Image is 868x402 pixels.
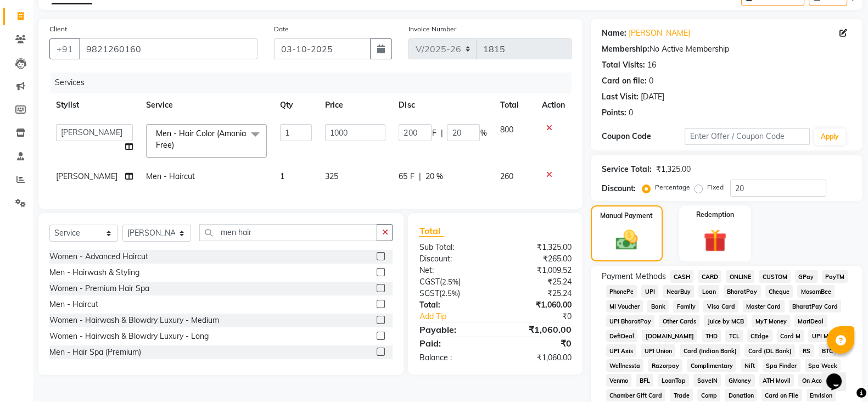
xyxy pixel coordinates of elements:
[606,389,666,401] span: Chamber Gift Card
[440,127,443,139] span: |
[805,359,841,372] span: Spa Week
[606,300,643,312] span: MI Voucher
[642,330,697,342] span: [DOMAIN_NAME]
[495,242,580,253] div: ₹1,325.00
[411,242,495,253] div: Sub Total:
[698,285,719,298] span: Loan
[606,359,644,372] span: Wellnessta
[495,288,580,299] div: ₹25.24
[51,72,580,93] div: Services
[794,315,827,327] span: MariDeal
[602,43,852,55] div: No Active Membership
[495,253,580,265] div: ₹265.00
[641,285,658,298] span: UPI
[696,226,733,255] img: _gift.svg
[408,24,456,34] label: Invoice Number
[759,270,791,283] span: CUSTOM
[636,374,653,387] span: BFL
[822,358,857,391] iframe: chat widget
[49,38,80,59] button: +91
[799,344,814,357] span: RS
[600,211,653,221] label: Manual Payment
[609,227,645,253] img: _cash.svg
[418,171,421,182] span: |
[743,300,785,312] span: Master Card
[798,374,837,387] span: On Account
[685,128,810,145] input: Enter Offer / Coupon Code
[441,289,457,298] span: 2.5%
[419,225,444,237] span: Total
[648,359,682,372] span: Razorpay
[49,93,139,118] th: Stylist
[606,330,638,342] span: DefiDeal
[606,315,655,327] span: UPI BharatPay
[789,300,842,312] span: BharatPay Card
[49,267,139,278] div: Men - Hairwash & Styling
[747,330,772,342] span: CEdge
[725,330,743,342] span: TCL
[419,277,439,287] span: CGST
[602,183,636,194] div: Discount:
[139,93,273,118] th: Service
[602,59,645,71] div: Total Visits:
[411,299,495,311] div: Total:
[725,389,757,401] span: Donation
[399,171,414,182] span: 65 F
[649,75,653,87] div: 0
[156,129,246,150] span: Men - Hair Color (Amonia Free)
[425,171,443,182] span: 20 %
[318,93,392,118] th: Price
[707,182,724,192] label: Fixed
[819,344,837,357] span: BTC
[49,251,148,263] div: Women - Advanced Haircut
[647,59,656,71] div: 16
[670,270,694,283] span: CASH
[411,265,495,276] div: Net:
[763,359,800,372] span: Spa Finder
[493,93,535,118] th: Total
[696,210,734,220] label: Redemption
[535,93,572,118] th: Action
[702,330,721,342] span: THD
[673,300,699,312] span: Family
[658,374,689,387] span: LoanTap
[602,75,647,87] div: Card on file:
[629,27,690,39] a: [PERSON_NAME]
[606,374,632,387] span: Venmo
[325,171,338,181] span: 325
[411,288,495,299] div: ( )
[602,164,652,175] div: Service Total:
[602,107,626,119] div: Points:
[655,182,690,192] label: Percentage
[49,24,67,34] label: Client
[808,330,832,342] span: UPI M
[659,315,699,327] span: Other Cards
[741,359,758,372] span: Nift
[656,164,691,175] div: ₹1,325.00
[797,285,835,298] span: MosamBee
[641,344,675,357] span: UPI Union
[411,253,495,265] div: Discount:
[795,270,817,283] span: GPay
[411,352,495,364] div: Balance :
[392,93,493,118] th: Disc
[79,38,257,59] input: Search by Name/Mobile/Email/Code
[495,299,580,311] div: ₹1,060.00
[495,276,580,288] div: ₹25.24
[641,91,664,103] div: [DATE]
[807,389,836,401] span: Envision
[602,27,626,39] div: Name:
[726,270,754,283] span: ONLINE
[777,330,804,342] span: Card M
[670,389,693,401] span: Trade
[693,374,721,387] span: SaveIN
[56,171,117,181] span: [PERSON_NAME]
[680,344,740,357] span: Card (Indian Bank)
[411,276,495,288] div: ( )
[174,140,179,150] a: x
[698,270,721,283] span: CARD
[495,352,580,364] div: ₹1,060.00
[602,131,685,142] div: Coupon Code
[480,127,486,139] span: %
[647,300,669,312] span: Bank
